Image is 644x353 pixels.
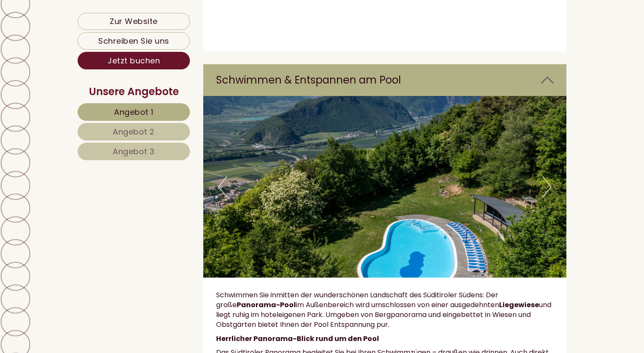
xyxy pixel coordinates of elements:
[237,300,296,310] strong: Panorama-Pool
[216,334,379,344] strong: Herrlicher Panorama-Blick rund um den Pool
[114,107,153,117] span: Angebot 1
[203,64,567,96] div: Schwimmen & Entspannen am Pool
[281,223,338,241] button: Senden
[78,32,190,50] a: Schreiben Sie uns
[542,176,551,197] button: Next
[113,146,155,157] span: Angebot 3
[13,43,149,49] small: 20:36
[78,13,190,30] a: Zur Website
[113,126,155,137] span: Angebot 2
[6,25,153,51] div: Guten Tag, wie können wir Ihnen helfen?
[13,27,149,33] div: Hotel Tenz
[78,84,190,99] div: Unsere Angebote
[78,52,190,69] a: Jetzt buchen
[152,6,186,21] div: [DATE]
[216,290,554,329] p: Schwimmen Sie inmitten der wunderschönen Landschaft des Süditiroler Südens: Der große im Außenber...
[218,176,227,197] button: Previous
[499,300,539,310] strong: Liegewiese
